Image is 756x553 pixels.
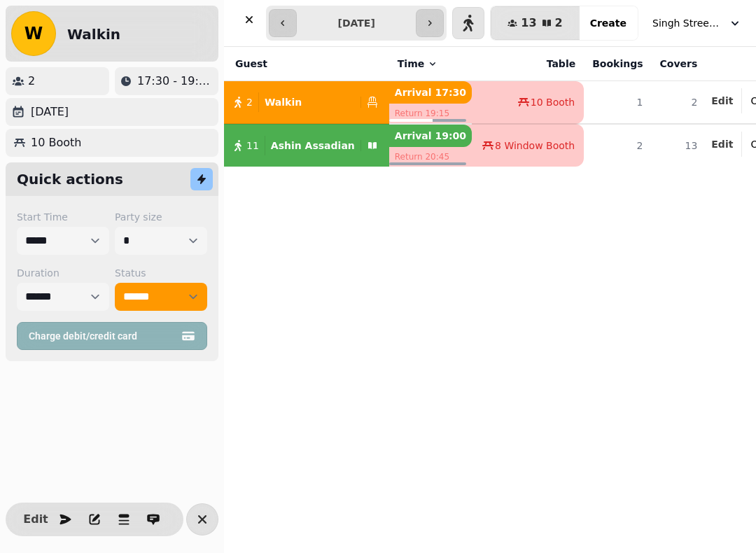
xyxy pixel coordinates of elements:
[271,139,355,153] p: Ashin Assadian
[224,47,389,81] th: Guest
[17,210,109,224] label: Start Time
[389,81,472,104] p: Arrival 17:30
[246,139,259,153] span: 11
[472,47,584,81] th: Table
[398,57,438,71] button: Time
[27,514,44,525] span: Edit
[31,134,81,151] p: 10 Booth
[24,25,43,42] span: W
[28,73,35,90] p: 2
[389,125,472,147] p: Arrival 19:00
[224,85,389,119] button: 2Walkin
[590,18,626,28] span: Create
[652,16,722,30] span: Singh Street Bruntsfield
[711,139,733,149] span: Edit
[652,81,706,125] td: 2
[531,95,575,109] span: 10 Booth
[265,95,302,109] p: Walkin
[652,47,706,81] th: Covers
[584,47,651,81] th: Bookings
[31,104,69,120] p: [DATE]
[137,73,213,90] p: 17:30 - 19:15
[521,17,536,29] span: 13
[29,331,178,341] span: Charge debit/credit card
[584,124,651,167] td: 2
[115,210,207,224] label: Party size
[652,124,706,167] td: 13
[555,17,563,29] span: 2
[584,81,651,125] td: 1
[579,6,638,40] button: Create
[491,6,579,40] button: 132
[711,94,733,108] button: Edit
[224,129,389,162] button: 11Ashin Assadian
[17,266,109,280] label: Duration
[246,95,253,109] span: 2
[115,266,207,280] label: Status
[389,147,472,167] p: Return 20:45
[22,505,50,533] button: Edit
[398,57,424,71] span: Time
[711,137,733,151] button: Edit
[711,96,733,106] span: Edit
[67,24,120,44] h2: Walkin
[644,10,750,36] button: Singh Street Bruntsfield
[389,104,472,123] p: Return 19:15
[17,322,207,350] button: Charge debit/credit card
[495,139,575,153] span: 8 Window Booth
[17,169,123,189] h2: Quick actions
